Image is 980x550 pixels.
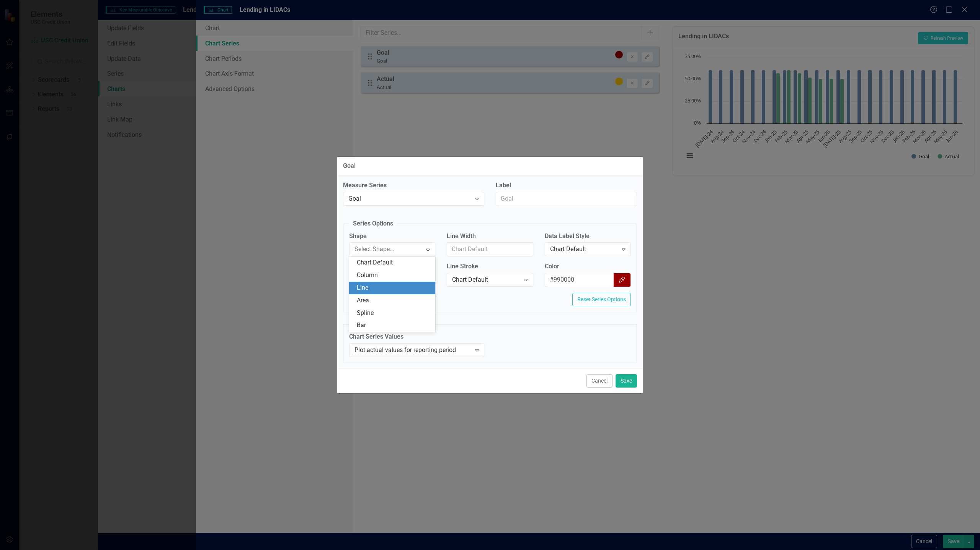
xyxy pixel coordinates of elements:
[354,346,471,354] div: Plot actual values for reporting period
[586,374,612,388] button: Cancel
[545,262,631,271] label: Color
[343,181,484,190] label: Measure Series
[357,258,431,267] div: Chart Default
[357,309,431,318] div: Spline
[357,321,431,330] div: Bar
[357,296,431,305] div: Area
[343,162,356,169] div: Goal
[545,273,614,287] input: Chart Default
[357,284,431,292] div: Line
[447,242,533,256] input: Chart Default
[357,271,431,280] div: Column
[496,181,637,190] label: Label
[496,192,637,206] input: Goal
[349,232,435,241] label: Shape
[616,374,637,388] button: Save
[572,293,631,306] button: Reset Series Options
[348,194,471,203] div: Goal
[349,219,397,228] legend: Series Options
[545,232,631,241] label: Data Label Style
[452,276,519,284] div: Chart Default
[349,333,484,341] label: Chart Series Values
[550,245,617,254] div: Chart Default
[447,262,533,271] label: Line Stroke
[447,232,533,241] label: Line Width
